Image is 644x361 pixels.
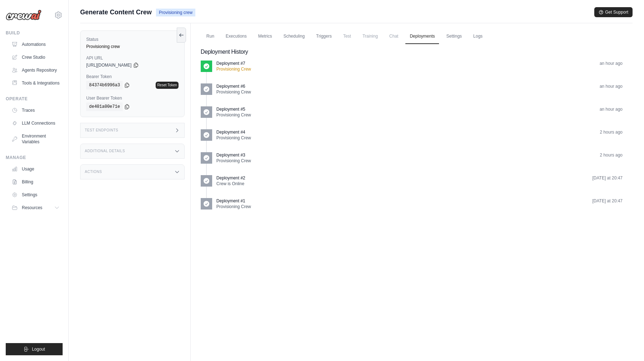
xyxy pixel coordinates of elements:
[156,82,178,89] a: Reset Token
[600,130,623,135] time: October 13, 2025 at 14:34 IT
[6,10,42,20] img: Logo
[216,89,251,95] p: Provisioning Crew
[9,52,63,63] a: Crew Studio
[594,7,633,17] button: Get Support
[216,129,245,135] p: Deployment #4
[32,346,45,352] span: Logout
[22,205,42,211] span: Resources
[85,149,125,153] h3: Additional Details
[201,48,623,56] h2: Deployment History
[85,128,118,133] h3: Test Endpoints
[86,95,179,101] label: User Bearer Token
[9,163,63,175] a: Usage
[216,83,245,89] p: Deployment #6
[86,102,123,111] code: de401a00e71e
[216,66,251,72] p: Provisioning Crew
[6,96,63,102] div: Operate
[385,29,402,43] span: Chat is not available until the deployment is complete
[6,343,63,355] button: Logout
[9,130,63,148] a: Environment Variables
[600,84,623,89] time: October 13, 2025 at 14:44 IT
[156,9,195,16] span: Provisioning crew
[216,135,251,141] p: Provisioning Crew
[86,74,179,80] label: Bearer Token
[600,107,623,112] time: October 13, 2025 at 14:43 IT
[405,29,439,44] a: Deployments
[9,39,63,50] a: Automations
[86,37,179,42] label: Status
[9,105,63,116] a: Traces
[9,202,63,213] button: Resources
[600,61,623,66] time: October 13, 2025 at 14:52 IT
[80,7,152,17] span: Generate Content Crew
[339,29,355,43] span: Test
[216,181,245,187] p: Crew is Online
[9,117,63,129] a: LLM Connections
[600,153,623,158] time: October 13, 2025 at 14:30 IT
[469,29,487,44] a: Logs
[358,29,382,43] span: Training is not available until the deployment is complete
[9,189,63,201] a: Settings
[216,152,245,158] p: Deployment #3
[85,170,102,174] h3: Actions
[86,62,132,68] span: [URL][DOMAIN_NAME]
[9,77,63,89] a: Tools & Integrations
[216,158,251,164] p: Provisioning Crew
[254,29,277,44] a: Metrics
[6,155,63,160] div: Manage
[221,29,251,44] a: Executions
[216,61,245,66] p: Deployment #7
[592,175,623,180] time: October 11, 2025 at 20:47 IT
[216,204,251,210] p: Provisioning Crew
[592,198,623,203] time: October 11, 2025 at 20:47 IT
[86,44,179,49] div: Provisioning crew
[279,29,309,44] a: Scheduling
[312,29,336,44] a: Triggers
[216,112,251,118] p: Provisioning Crew
[216,106,245,112] p: Deployment #5
[216,175,245,181] p: Deployment #2
[9,64,63,76] a: Agents Repository
[216,198,245,204] p: Deployment #1
[86,55,179,61] label: API URL
[202,29,219,44] a: Run
[6,30,63,36] div: Build
[9,176,63,188] a: Billing
[442,29,466,44] a: Settings
[86,81,123,90] code: 84374b6996a3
